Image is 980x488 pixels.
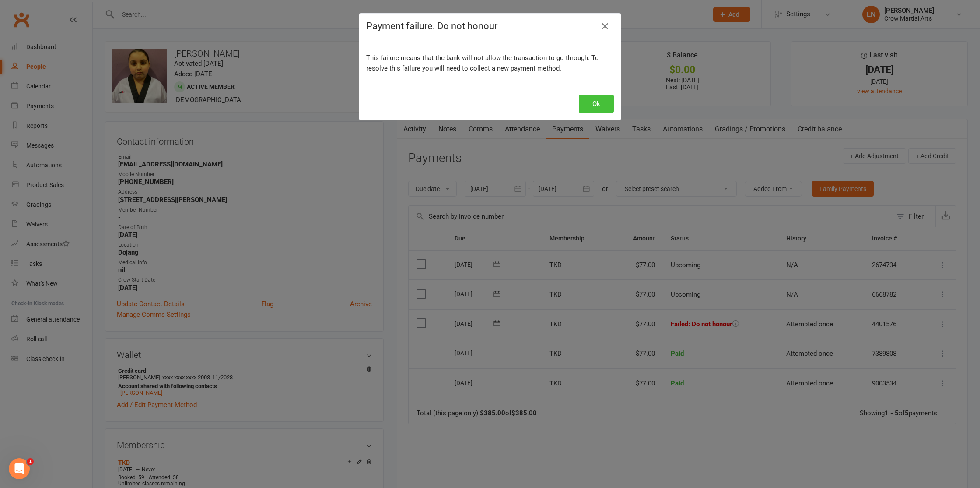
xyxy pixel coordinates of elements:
button: Ok [579,95,614,113]
iframe: Intercom live chat [9,458,30,479]
button: Close [598,19,612,33]
p: This failure means that the bank will not allow the transaction to go through. To resolve this fa... [366,53,614,74]
span: 1 [27,458,34,465]
h4: Payment failure: Do not honour [366,21,614,32]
